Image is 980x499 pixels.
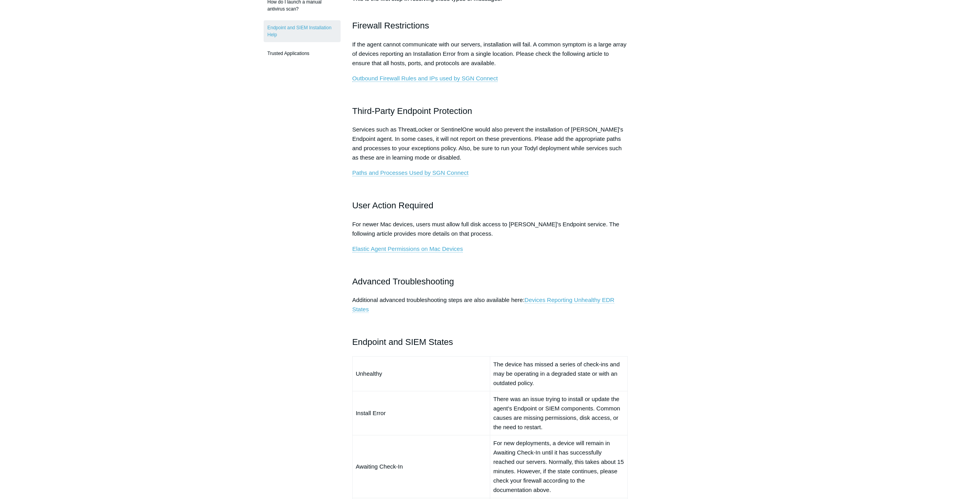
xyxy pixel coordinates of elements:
p: Services such as ThreatLocker or SentinelOne would also prevent the installation of [PERSON_NAME]... [352,125,628,162]
p: For newer Mac devices, users must allow full disk access to [PERSON_NAME]'s Endpoint service. The... [352,220,628,238]
a: Paths and Processes Used by SGN Connect [352,169,469,176]
a: Outbound Firewall Rules and IPs used by SGN Connect [352,75,498,82]
p: Additional advanced troubleshooting steps are also available here: [352,295,628,314]
h2: Third-Party Endpoint Protection [352,104,628,118]
a: Elastic Agent Permissions on Mac Devices [352,245,463,252]
h2: Endpoint and SIEM States [352,335,628,349]
h2: Firewall Restrictions [352,19,628,32]
td: Install Error [352,391,490,435]
td: Awaiting Check-In [352,435,490,498]
td: The device has missed a series of check-ins and may be operating in a degraded state or with an o... [490,356,627,391]
a: Devices Reporting Unhealthy EDR States [352,297,614,313]
td: There was an issue trying to install or update the agent's Endpoint or SIEM components. Common ca... [490,391,627,435]
h2: Advanced Troubleshooting [352,275,628,288]
td: Unhealthy [352,356,490,391]
a: Trusted Applications [264,46,341,61]
h2: User Action Required [352,199,628,212]
td: For new deployments, a device will remain in Awaiting Check-In until it has successfully reached ... [490,435,627,498]
p: If the agent cannot communicate with our servers, installation will fail. A common symptom is a l... [352,40,628,68]
a: Endpoint and SIEM Installation Help [264,20,341,42]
